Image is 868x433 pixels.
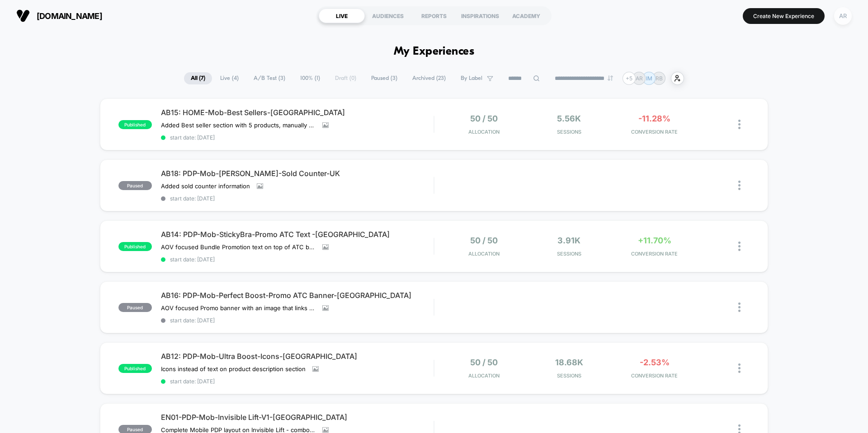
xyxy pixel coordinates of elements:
div: REPORTS [411,9,457,23]
span: By Label [461,75,482,82]
div: INSPIRATIONS [457,9,503,23]
div: AR [834,7,852,25]
span: Paused ( 3 ) [364,72,404,84]
span: AB16: PDP-Mob-Perfect Boost-Promo ATC Banner-[GEOGRAPHIC_DATA] [161,291,434,300]
span: 50 / 50 [470,236,498,245]
img: close [738,363,741,373]
span: Sessions [529,372,610,379]
span: 18.68k [555,358,583,367]
span: +11.70% [638,236,671,245]
p: AR [636,75,643,82]
span: AB12: PDP-Mob-Ultra Boost-Icons-[GEOGRAPHIC_DATA] [161,352,434,361]
img: close [738,242,741,251]
span: Archived ( 23 ) [406,72,453,84]
img: close [738,120,741,129]
span: AOV focused Promo banner with an image that links to the Bundles collection page—added above the ... [161,304,316,312]
span: 3.91k [557,236,580,245]
span: AOV focused Bundle Promotion text on top of ATC button that links to the Sticky Bra BundleAdded t... [161,243,316,251]
img: close [738,181,741,190]
img: Visually logo [16,9,30,23]
p: RB [656,75,663,82]
button: Create New Experience [743,8,825,24]
span: Allocation [468,129,500,135]
span: Allocation [468,251,500,257]
span: 100% ( 1 ) [293,72,327,84]
span: All ( 7 ) [184,72,212,84]
span: CONVERSION RATE [614,372,695,379]
img: end [608,75,613,81]
span: Live ( 4 ) [213,72,245,84]
span: 50 / 50 [470,358,498,367]
div: AUDIENCES [365,9,411,23]
span: EN01-PDP-Mob-Invisible Lift-V1-[GEOGRAPHIC_DATA] [161,413,434,422]
span: AB15: HOME-Mob-Best Sellers-[GEOGRAPHIC_DATA] [161,108,434,117]
span: Icons instead of text on product description section [161,365,306,372]
span: CONVERSION RATE [614,129,695,135]
span: start date: [DATE] [161,317,434,324]
span: paused [118,181,152,190]
h1: My Experiences [394,45,475,58]
div: + 5 [623,72,636,85]
span: AB18: PDP-Mob-[PERSON_NAME]-Sold Counter-UK [161,169,434,178]
div: LIVE [319,9,365,23]
span: published [118,120,152,129]
span: 50 / 50 [470,114,498,123]
span: Added Best seller section with 5 products, manually selected, right after the banner. [161,121,316,129]
span: Added sold counter information [161,182,250,190]
button: [DOMAIN_NAME] [14,9,105,23]
span: Sessions [529,251,610,257]
span: CONVERSION RATE [614,251,695,257]
span: start date: [DATE] [161,195,434,202]
span: Allocation [468,372,500,379]
span: start date: [DATE] [161,134,434,141]
span: -11.28% [638,114,670,123]
span: A/B Test ( 3 ) [247,72,292,84]
span: 5.56k [557,114,581,123]
span: -2.53% [640,358,670,367]
button: AR [831,7,854,25]
span: start date: [DATE] [161,256,434,263]
span: published [118,242,152,251]
p: IM [646,75,652,82]
span: paused [118,303,152,312]
span: [DOMAIN_NAME] [37,11,102,21]
img: close [738,303,741,312]
span: published [118,364,152,373]
span: start date: [DATE] [161,378,434,385]
span: Sessions [529,129,610,135]
div: ACADEMY [503,9,549,23]
span: AB14: PDP-Mob-StickyBra-Promo ATC Text -[GEOGRAPHIC_DATA] [161,230,434,239]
